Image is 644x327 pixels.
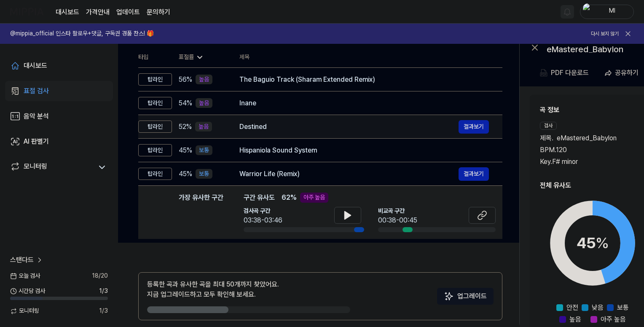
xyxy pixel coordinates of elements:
[24,111,49,121] div: 음악 분석
[592,303,604,313] span: 낮음
[116,7,140,17] a: 업데이트
[179,53,226,62] div: 표절률
[179,169,192,179] span: 45 %
[617,303,629,313] span: 보통
[138,144,172,157] div: 탑라인
[5,131,113,152] a: AI 판별기
[239,98,489,108] div: Inane
[282,193,297,203] span: 62 %
[557,133,617,143] span: eMastered_Babylon
[601,314,626,324] span: 아주 높음
[10,307,39,315] span: 모니터링
[566,303,578,313] span: 안전
[596,7,628,16] div: Ml
[538,64,590,81] button: PDF 다운로드
[540,122,557,130] div: 검사
[5,81,113,101] a: 표절 검사
[179,193,223,232] div: 가장 유사한 구간
[147,7,170,17] a: 문의하기
[10,287,45,295] span: 시간당 검사
[540,133,553,143] span: 제목 .
[92,272,108,280] span: 18 / 20
[24,61,47,71] div: 대시보드
[562,7,572,17] img: 알림
[99,287,108,295] span: 1 / 3
[10,255,44,265] a: 스탠다드
[596,234,609,252] span: %
[86,7,110,17] button: 가격안내
[459,120,489,134] button: 결과보기
[5,106,113,126] a: 음악 분석
[10,255,34,265] span: 스탠다드
[10,161,93,173] a: 모니터링
[569,314,581,324] span: 높음
[239,122,459,132] div: Destined
[591,30,619,38] button: 다시 보지 않기
[378,207,417,215] span: 비교곡 구간
[583,3,593,20] img: profile
[196,75,212,85] div: 높음
[239,145,489,155] div: Hispaniola Sound System
[196,98,212,108] div: 높음
[10,272,40,280] span: 오늘 검사
[179,75,192,85] span: 56 %
[138,121,172,133] div: 탑라인
[195,122,212,132] div: 높음
[138,73,172,86] div: 탑라인
[615,67,639,78] div: 공유하기
[196,169,212,179] div: 보통
[244,193,275,203] span: 구간 유사도
[147,279,279,300] div: 등록한 곡과 유사한 곡을 최대 50개까지 찾았어요. 지금 업그레이드하고 모두 확인해 보세요.
[56,7,79,17] a: 대시보드
[138,168,172,180] div: 탑라인
[138,97,172,110] div: 탑라인
[437,295,494,303] a: Sparkles업그레이드
[244,215,282,225] div: 03:38-03:46
[24,86,49,96] div: 표절 검사
[580,5,634,19] button: profileMl
[179,122,192,132] span: 52 %
[10,29,154,38] h1: @mippia_official 인스타 팔로우+댓글, 구독권 경품 찬스! 🎁
[24,137,49,147] div: AI 판별기
[540,69,547,77] img: PDF Download
[138,47,172,68] th: 타입
[24,161,47,173] div: 모니터링
[577,232,609,255] div: 45
[196,145,212,155] div: 보통
[99,307,108,315] span: 1 / 3
[179,145,192,155] span: 45 %
[378,215,417,225] div: 00:38-00:45
[239,47,502,67] th: 제목
[444,291,454,301] img: Sparkles
[437,288,494,305] button: 업그레이드
[244,207,282,215] span: 검사곡 구간
[459,167,489,181] button: 결과보기
[239,75,489,85] div: The Baguio Track (Sharam Extended Remix)
[5,56,113,76] a: 대시보드
[179,98,192,108] span: 54 %
[300,193,328,203] div: 아주 높음
[551,67,589,78] div: PDF 다운로드
[239,169,459,179] div: Warrior Life (Remix)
